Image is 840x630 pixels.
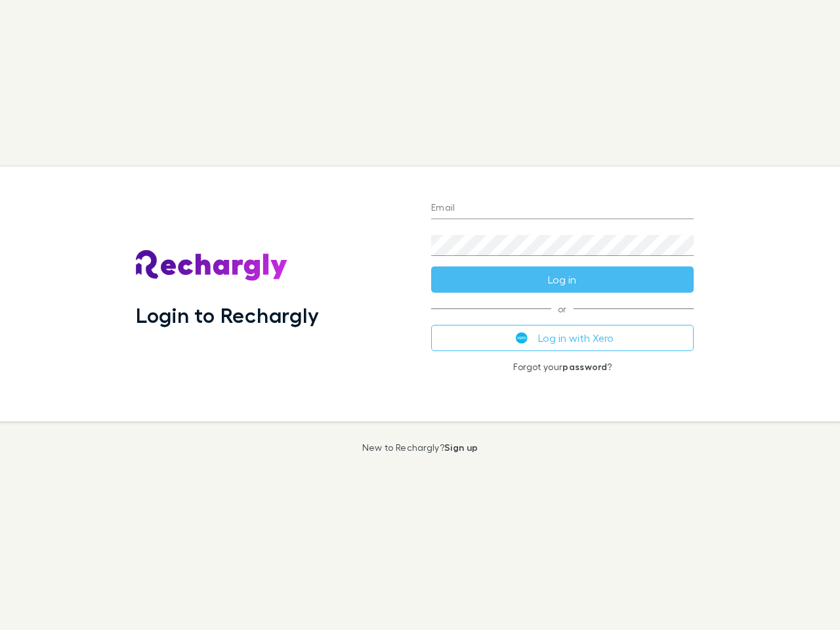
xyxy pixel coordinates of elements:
button: Log in with Xero [431,325,694,351]
h1: Login to Rechargly [136,303,319,327]
img: Xero's logo [516,332,528,344]
a: password [562,361,607,372]
p: New to Rechargly? [362,442,478,453]
img: Rechargly's Logo [136,250,288,282]
span: or [431,308,694,309]
button: Log in [431,266,694,293]
a: Sign up [444,442,478,453]
p: Forgot your ? [431,362,694,372]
